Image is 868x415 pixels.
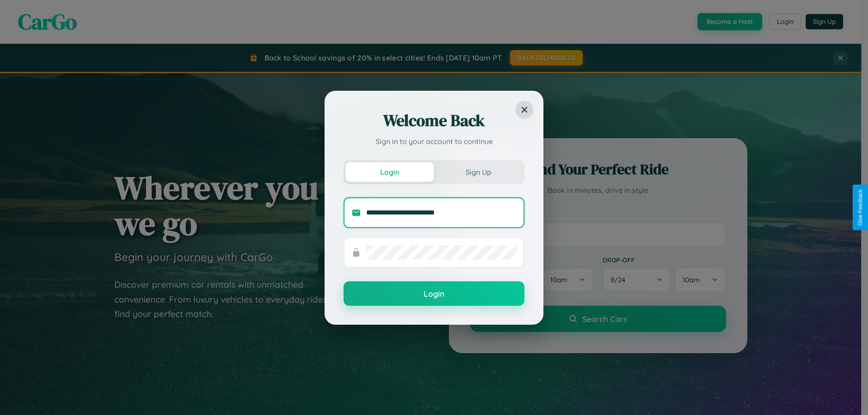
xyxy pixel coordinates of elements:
[344,281,524,306] button: Login
[434,162,523,182] button: Sign Up
[857,189,863,226] div: Give Feedback
[344,136,524,147] p: Sign in to your account to continue
[344,110,524,131] h2: Welcome Back
[345,162,434,182] button: Login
